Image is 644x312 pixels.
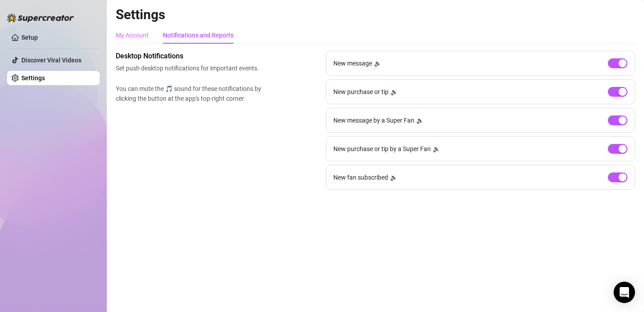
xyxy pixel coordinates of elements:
span: Set push desktop notifications for important events. [116,63,265,73]
div: 🔉 [390,87,398,97]
a: Settings [21,74,45,82]
span: New message [333,58,372,68]
h2: Settings [116,6,635,23]
div: 🔉 [374,58,381,68]
div: 🔉 [390,172,397,182]
div: My Account [116,30,149,40]
div: 🔉 [416,115,424,125]
span: New purchase or tip by a Super Fan [333,144,431,154]
div: 🔉 [433,144,440,154]
span: New fan subscribed [333,172,388,182]
span: New purchase or tip [333,87,389,97]
a: Setup [21,34,38,41]
img: logo-BBDzfeDw.svg [7,13,74,22]
div: Notifications and Reports [163,30,234,40]
span: You can mute the 🎵 sound for these notifications by clicking the button at the app's top-right co... [116,84,265,103]
div: Open Intercom Messenger [614,282,635,303]
a: Discover Viral Videos [21,57,81,64]
span: New message by a Super Fan [333,115,414,125]
span: Desktop Notifications [116,51,265,62]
